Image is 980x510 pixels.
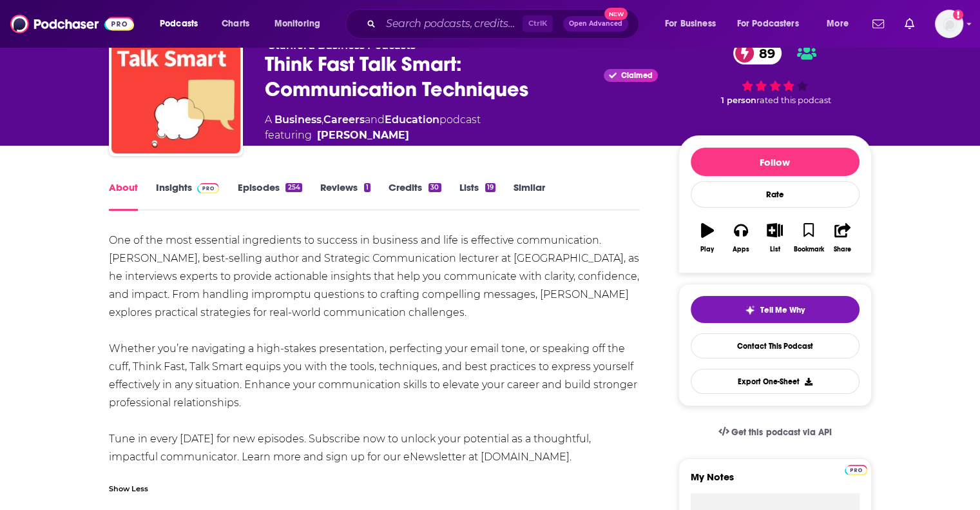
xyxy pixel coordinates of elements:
[156,181,220,211] a: InsightsPodchaser Pro
[733,246,749,253] div: Apps
[323,113,365,126] a: Careers
[265,128,481,143] span: featuring
[604,8,628,20] span: New
[721,95,756,105] span: 1 person
[756,95,831,105] span: rated this podcast
[621,72,653,79] span: Claimed
[700,246,714,253] div: Play
[381,14,523,34] input: Search podcasts, credits, & more...
[733,42,782,64] a: 89
[825,215,859,261] button: Share
[285,183,302,192] div: 254
[274,15,320,33] span: Monitoring
[665,15,716,33] span: For Business
[691,369,860,394] button: Export One-Sheet
[834,246,851,253] div: Share
[818,14,865,34] button: open menu
[845,463,867,475] a: Pro website
[428,183,441,192] div: 30
[691,181,860,208] div: Rate
[678,27,872,120] div: 89 1 personrated this podcast
[322,113,323,126] span: ,
[197,183,220,193] img: Podchaser Pro
[792,215,825,261] button: Bookmark
[691,333,860,358] a: Contact This Podcast
[935,10,963,38] button: Show profile menu
[459,181,495,211] a: Lists19
[708,417,842,448] a: Get this podcast via API
[320,181,370,211] a: Reviews1
[656,14,732,34] button: open menu
[160,15,198,33] span: Podcasts
[746,42,782,64] span: 89
[358,9,651,39] div: Search podcasts, credits, & more...
[317,128,409,143] a: Matt Abrahams
[737,15,799,33] span: For Podcasters
[845,465,867,475] img: Podchaser Pro
[563,16,628,32] button: Open AdvancedNew
[514,181,545,211] a: Similar
[729,14,818,34] button: open menu
[691,148,860,176] button: Follow
[760,305,805,315] span: Tell Me Why
[485,183,495,192] div: 19
[265,112,481,143] div: A podcast
[953,10,963,20] svg: Add a profile image
[724,215,758,261] button: Apps
[365,113,385,126] span: and
[222,15,249,33] span: Charts
[935,10,963,38] span: Logged in as GregKubie
[899,13,919,35] a: Show notifications dropdown
[691,471,860,493] label: My Notes
[569,21,622,27] span: Open Advanced
[274,113,322,126] a: Business
[389,181,441,211] a: Credits30
[691,296,860,323] button: tell me why sparkleTell Me Why
[385,113,439,126] a: Education
[793,246,823,253] div: Bookmark
[827,15,849,33] span: More
[213,14,257,34] a: Charts
[10,12,134,36] img: Podchaser - Follow, Share and Rate Podcasts
[265,14,337,34] button: open menu
[523,15,553,32] span: Ctrl K
[151,14,215,34] button: open menu
[109,181,138,211] a: About
[745,305,755,315] img: tell me why sparkle
[237,181,302,211] a: Episodes254
[758,215,791,261] button: List
[935,10,963,38] img: User Profile
[111,25,240,153] img: Think Fast Talk Smart: Communication Techniques
[867,13,889,35] a: Show notifications dropdown
[731,427,831,438] span: Get this podcast via API
[691,215,724,261] button: Play
[364,183,370,192] div: 1
[109,231,640,466] div: One of the most essential ingredients to success in business and life is effective communication....
[770,246,780,253] div: List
